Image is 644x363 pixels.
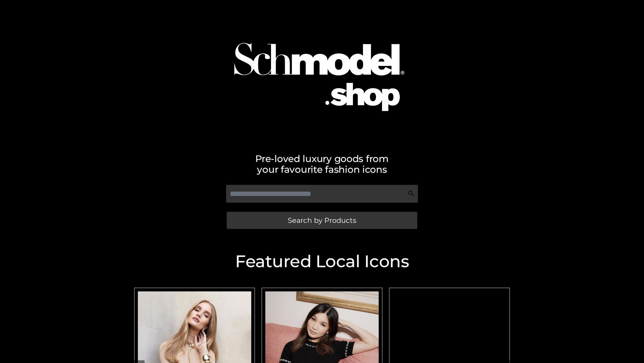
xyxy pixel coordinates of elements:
[288,217,356,224] span: Search by Products
[131,153,513,175] h2: Pre-loved luxury goods from your favourite fashion icons
[227,212,417,229] a: Search by Products
[408,190,415,197] img: Search Icon
[131,253,513,270] h2: Featured Local Icons​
